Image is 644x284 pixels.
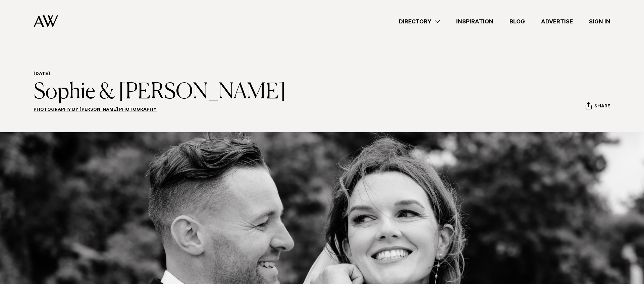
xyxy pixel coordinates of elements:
a: Directory [391,17,448,26]
button: Share [585,102,610,112]
a: Photography by [PERSON_NAME] Photography [34,107,157,113]
h6: [DATE] [34,71,286,78]
img: Auckland Weddings Logo [34,15,58,27]
a: Inspiration [448,17,501,26]
span: Share [594,104,610,110]
h1: Sophie & [PERSON_NAME] [34,80,286,104]
a: Blog [501,17,533,26]
a: Advertise [533,17,581,26]
a: Sign In [581,17,619,26]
